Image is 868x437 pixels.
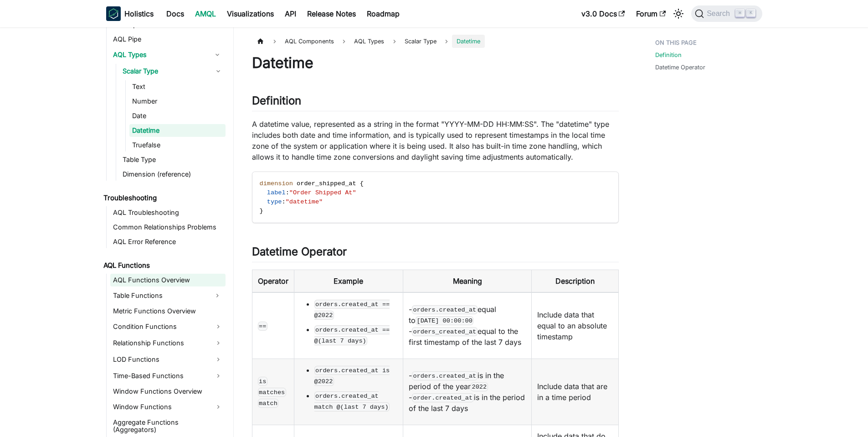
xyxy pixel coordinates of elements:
a: Time-Based Functions [110,369,226,383]
a: Window Functions [110,400,226,414]
a: Text [129,80,226,93]
button: Switch between dark and light mode (currently light mode) [671,6,686,21]
a: Troubleshooting [101,192,226,204]
a: Release Notes [302,6,361,21]
code: order.created_at [412,393,474,402]
span: Datetime [452,35,485,48]
span: "Order Shipped At" [289,189,356,196]
a: Datetime Operator [655,63,705,72]
a: AQL Error Reference [110,235,226,248]
th: Operator [252,270,294,293]
a: AQL Pipe [110,33,226,46]
nav: Docs sidebar [97,27,234,437]
a: AQL Functions [101,259,226,272]
code: 2022 [471,382,488,391]
code: orders.created_at [412,305,478,314]
a: AQL Troubleshooting [110,206,226,219]
a: Window Functions Overview [110,385,226,398]
td: - equal to - equal to the first timestamp of the last 7 days [403,292,532,359]
a: AQL Types [349,35,389,48]
a: AQL Types [110,47,209,62]
img: Holistics [106,6,121,21]
span: Search [704,10,735,18]
a: Metric Functions Overview [110,305,226,317]
a: Home page [252,35,269,48]
a: Docs [161,6,190,21]
a: Definition [655,51,682,59]
button: Collapse sidebar category 'AQL Types' [209,47,226,62]
code: orders_created_at [412,327,478,336]
th: Description [532,270,618,293]
span: type [267,198,282,205]
span: } [260,208,263,214]
td: Include data that equal to an absolute timestamp [532,292,618,359]
h2: Definition [252,94,619,111]
code: [DATE] 00:00:00 [416,316,474,325]
a: Relationship Functions [110,336,226,350]
th: Meaning [403,270,532,293]
a: API [279,6,302,21]
a: Scalar Type [120,64,226,78]
code: matches [258,388,286,397]
span: { [360,180,364,187]
span: "datetime" [286,198,323,205]
span: : [282,198,285,205]
span: dimension [260,180,293,187]
code: match [258,399,279,408]
p: A datetime value, represented as a string in the format "YYYY-MM-DD HH:MM :SS ". The "datetime" t... [252,119,619,162]
h1: Datetime [252,54,619,72]
code: orders.created_at match @(last 7 days) [314,391,390,411]
b: Holistics [124,8,154,19]
a: LOD Functions [110,352,226,367]
code: is [258,377,268,386]
a: AQL Functions Overview [110,274,226,286]
a: Visualizations [221,6,279,21]
span: Scalar Type [400,35,441,48]
nav: Breadcrumbs [252,35,619,48]
code: orders.created_at [412,371,478,380]
span: order_shipped_at [297,180,356,187]
a: Table Functions [110,288,209,303]
a: Date [129,109,226,122]
a: Aggregate Functions (Aggregators) [110,416,226,436]
span: AQL Types [354,38,384,45]
kbd: ⌘ [735,9,745,17]
a: Dimension (reference) [120,168,226,181]
a: Datetime [129,124,226,137]
a: Forum [631,6,671,21]
span: AQL Components [280,35,339,48]
code: == [258,322,268,331]
td: Include data that are in a time period [532,359,618,425]
a: Truefalse [129,139,226,151]
a: Table Type [120,153,226,166]
a: AMQL [190,6,221,21]
span: : [286,189,289,196]
code: orders.created_at == @(last 7 days) [314,325,390,345]
a: Common Relationships Problems [110,221,226,234]
kbd: K [746,9,755,17]
a: HolisticsHolistics [106,6,154,21]
button: Search (Command+K) [691,5,762,22]
a: Number [129,95,226,108]
a: Roadmap [361,6,405,21]
a: v3.0 Docs [576,6,631,21]
th: Example [294,270,403,293]
h2: Datetime Operator [252,245,619,262]
code: orders.created_at == @2022 [314,300,390,320]
code: orders.created_at is @2022 [314,366,390,386]
td: - is in the period of the year - is in the period of the last 7 days [403,359,532,425]
button: Expand sidebar category 'Table Functions' [209,288,226,303]
span: label [267,189,286,196]
a: Condition Functions [110,319,226,334]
